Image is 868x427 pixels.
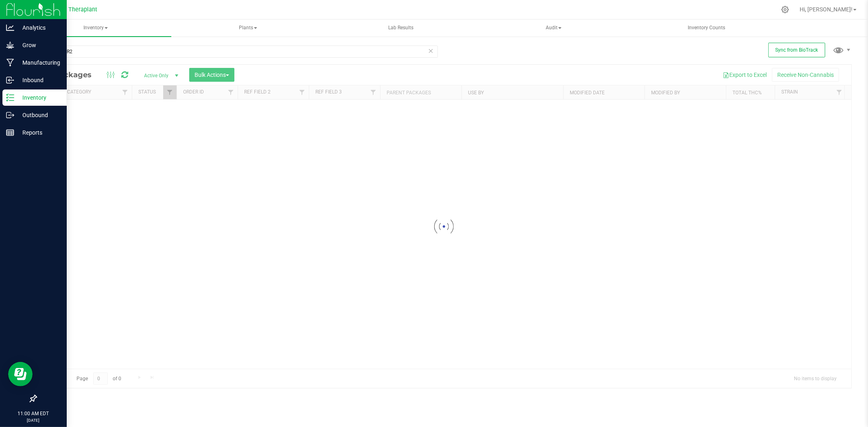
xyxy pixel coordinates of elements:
a: Plants [172,20,324,37]
span: Sync from BioTrack [776,47,818,53]
p: Manufacturing [14,58,63,68]
p: Inventory [14,93,63,102]
p: [DATE] [4,417,63,423]
iframe: Resource center [8,362,33,386]
p: Outbound [14,110,63,120]
p: 11:00 AM EDT [4,410,63,417]
span: Inventory Counts [677,24,736,31]
inline-svg: Analytics [6,24,14,32]
a: Inventory Counts [630,20,782,37]
inline-svg: Inbound [6,76,14,84]
p: Analytics [14,23,63,33]
p: Grow [14,40,63,50]
span: Hi, [PERSON_NAME]! [800,6,853,13]
inline-svg: Reports [6,129,14,137]
span: Plants [173,20,324,36]
button: Sync from BioTrack [768,43,825,57]
inline-svg: Grow [6,41,14,49]
inline-svg: Manufacturing [6,59,14,67]
a: Audit [478,20,630,37]
p: Inbound [14,75,63,85]
div: Manage settings [780,6,790,13]
p: Reports [14,128,63,137]
span: Clear [428,46,434,56]
span: Lab Results [377,24,424,31]
a: Lab Results [325,20,477,37]
inline-svg: Outbound [6,111,14,119]
span: Theraplant [69,6,98,13]
a: Inventory [20,20,171,37]
input: Search Package ID, Item Name, SKU, Lot or Part Number... [36,46,438,58]
inline-svg: Inventory [6,94,14,102]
